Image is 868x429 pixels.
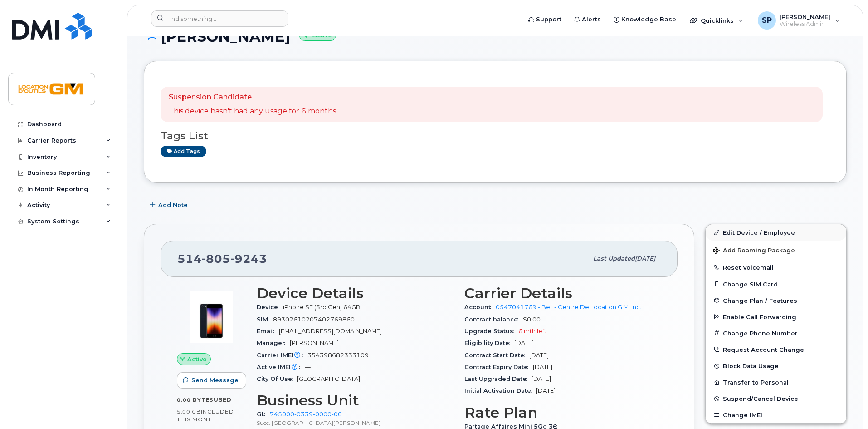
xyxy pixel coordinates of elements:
span: [GEOGRAPHIC_DATA] [297,375,360,382]
input: Find something... [151,10,288,27]
span: SP [762,15,772,26]
span: 514 [177,252,267,266]
span: $0.00 [523,316,541,323]
span: 0.00 Bytes [177,397,214,403]
span: [PERSON_NAME] [780,13,830,20]
span: Add Note [158,201,188,209]
p: Succ. [GEOGRAPHIC_DATA][PERSON_NAME] [257,419,454,427]
button: Enable Call Forwarding [706,309,846,325]
span: 354398682333109 [307,352,369,359]
a: Edit Device / Employee [706,224,846,241]
button: Change Plan / Features [706,292,846,309]
img: image20231002-3703462-1angbar.jpeg [184,290,239,344]
h3: Business Unit [257,392,454,409]
a: 0547041769 - Bell - Centre De Location G.M. Inc. [496,304,641,311]
span: Quicklinks [701,17,734,24]
span: Support [536,15,561,24]
span: SIM [257,316,273,323]
span: Last updated [593,255,635,262]
span: Enable Call Forwarding [723,313,796,320]
span: City Of Use [257,375,297,382]
span: 805 [202,252,230,266]
span: Send Message [191,376,239,385]
button: Request Account Change [706,341,846,358]
a: Support [522,10,568,29]
span: Contract Start Date [464,352,529,359]
span: Account [464,304,496,311]
button: Add Note [144,197,195,213]
span: [DATE] [529,352,549,359]
h1: [PERSON_NAME] [144,29,847,44]
span: Carrier IMEI [257,352,307,359]
span: [DATE] [532,375,551,382]
span: Active IMEI [257,364,305,370]
span: [PERSON_NAME] [290,340,339,346]
span: Knowledge Base [621,15,676,24]
button: Change IMEI [706,407,846,423]
span: 5.00 GB [177,409,201,415]
p: Suspension Candidate [169,92,336,103]
span: Device [257,304,283,311]
a: 745000-0339-0000-00 [270,411,342,418]
a: Knowledge Base [607,10,683,29]
span: Add Roaming Package [713,247,795,256]
button: Change Phone Number [706,325,846,341]
span: GL [257,411,270,418]
span: Eligibility Date [464,340,514,346]
span: Contract balance [464,316,523,323]
h3: Rate Plan [464,404,661,421]
span: Upgrade Status [464,328,518,335]
button: Block Data Usage [706,358,846,374]
span: used [214,396,232,403]
span: Last Upgraded Date [464,375,532,382]
span: Change Plan / Features [723,297,797,304]
span: Contract Expiry Date [464,364,533,370]
button: Suspend/Cancel Device [706,390,846,407]
button: Reset Voicemail [706,259,846,276]
span: 6 mth left [518,328,546,335]
span: — [305,364,311,370]
span: [DATE] [514,340,534,346]
span: 89302610207402769860 [273,316,355,323]
h3: Device Details [257,285,454,301]
span: Manager [257,340,290,346]
span: Initial Activation Date [464,387,536,394]
h3: Carrier Details [464,285,661,301]
span: [DATE] [533,364,552,370]
button: Change SIM Card [706,276,846,292]
div: Quicklinks [683,11,750,30]
span: [EMAIL_ADDRESS][DOMAIN_NAME] [279,328,382,335]
a: Alerts [568,10,607,29]
a: Add tags [161,146,206,157]
div: Sumit Patel [751,11,846,30]
button: Send Message [177,372,246,389]
span: Email [257,328,279,335]
span: 9243 [230,252,267,266]
span: [DATE] [635,255,655,262]
span: iPhone SE (3rd Gen) 64GB [283,304,361,311]
span: Active [187,355,207,364]
span: included this month [177,408,234,423]
span: Alerts [582,15,601,24]
button: Transfer to Personal [706,374,846,390]
h3: Tags List [161,130,830,142]
span: [DATE] [536,387,556,394]
button: Add Roaming Package [706,241,846,259]
span: Suspend/Cancel Device [723,395,798,402]
p: This device hasn't had any usage for 6 months [169,106,336,117]
span: Wireless Admin [780,20,830,28]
